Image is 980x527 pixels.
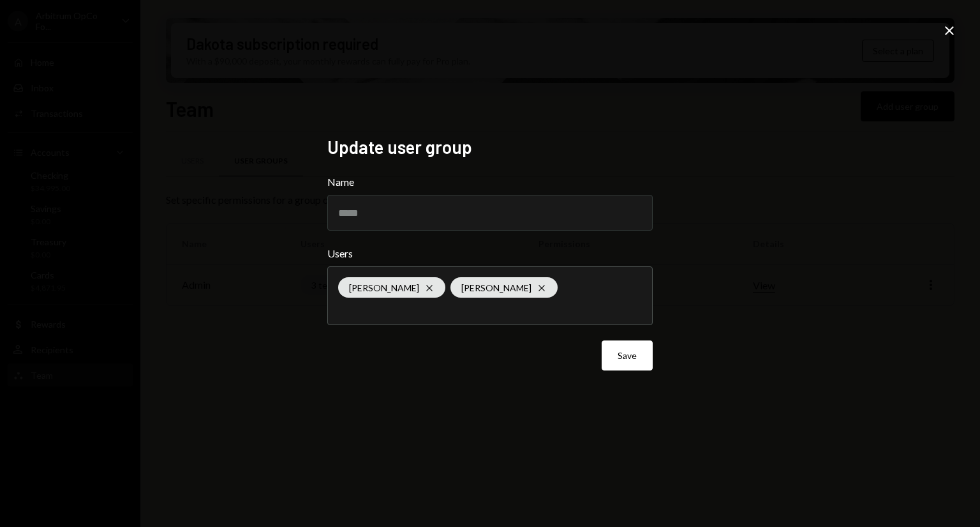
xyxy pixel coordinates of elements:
[327,135,653,160] h2: Update user group
[327,246,653,261] label: Users
[602,340,653,370] button: Save
[338,277,445,298] div: [PERSON_NAME]
[327,174,653,190] label: Name
[450,277,558,298] div: [PERSON_NAME]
